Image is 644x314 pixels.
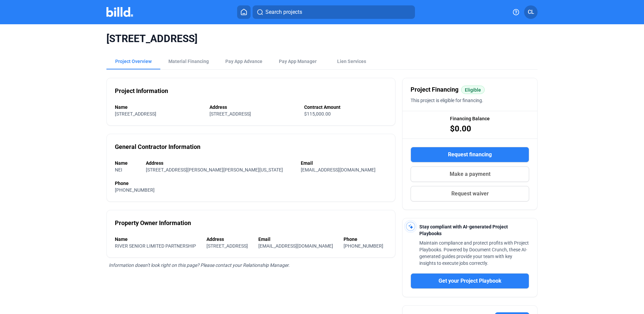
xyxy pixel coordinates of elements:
span: Project Financing [411,85,458,94]
div: Address [210,104,297,111]
span: $115,000.00 [304,111,331,117]
span: [STREET_ADDRESS][PERSON_NAME][PERSON_NAME][US_STATE] [146,167,283,172]
div: Project Overview [115,58,152,65]
span: [STREET_ADDRESS] [210,111,251,117]
mat-chip: Eligible [461,86,485,94]
span: Information doesn’t look right on this page? Please contact your Relationship Manager. [109,262,290,268]
span: Get your Project Playbook [439,277,502,285]
button: Search projects [253,5,415,19]
button: CL [524,5,538,19]
div: Pay App Advance [225,58,262,65]
div: Phone [115,180,387,187]
button: Get your Project Playbook [411,273,529,289]
button: Request waiver [411,186,529,201]
span: Pay App Manager [279,58,317,65]
div: Material Financing [168,58,209,65]
span: [STREET_ADDRESS] [106,32,538,45]
span: RIVER SENIOR LIMITED PARTNERSHIP [115,243,196,249]
div: General Contractor Information [115,142,200,152]
span: [EMAIL_ADDRESS][DOMAIN_NAME] [301,167,376,172]
img: Billd Company Logo [106,7,133,17]
span: Request financing [448,151,492,159]
span: Maintain compliance and protect profits with Project Playbooks. Powered by Document Crunch, these... [419,240,529,266]
span: Financing Balance [450,115,490,122]
span: [PHONE_NUMBER] [344,243,383,249]
span: NEI [115,167,122,172]
div: Contract Amount [304,104,387,111]
button: Request financing [411,147,529,162]
span: [EMAIL_ADDRESS][DOMAIN_NAME] [258,243,333,249]
span: Make a payment [450,170,490,178]
span: [PHONE_NUMBER] [115,187,155,193]
div: Address [206,236,252,243]
div: Name [115,160,139,166]
button: Make a payment [411,166,529,182]
span: This project is eligible for financing. [411,98,483,103]
span: [STREET_ADDRESS] [115,111,156,117]
div: Address [146,160,294,166]
span: CL [528,8,534,16]
div: Phone [344,236,387,243]
span: $0.00 [450,123,471,134]
div: Lien Services [337,58,366,65]
div: Name [115,236,200,243]
div: Email [301,160,387,166]
div: Property Owner Information [115,218,191,228]
span: Request waiver [451,190,489,198]
span: Search projects [265,8,302,16]
div: Email [258,236,337,243]
span: Stay compliant with AI-generated Project Playbooks [419,224,508,236]
span: [STREET_ADDRESS] [206,243,248,249]
div: Name [115,104,203,111]
div: Project Information [115,86,168,96]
